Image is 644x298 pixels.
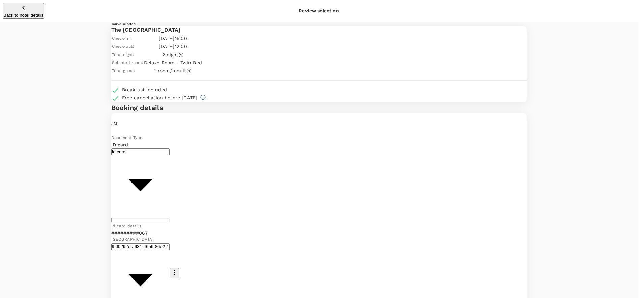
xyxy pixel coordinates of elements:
p: [DATE] , 15:00 [144,35,202,42]
span: [GEOGRAPHIC_DATA] [111,236,170,243]
p: 1 room , 1 adult(s) [144,67,202,74]
span: : [134,68,135,73]
p: JOHAR [111,127,527,134]
p: #########067 [111,230,170,236]
span: Lead traveller : [111,114,145,119]
svg: Full refund before 2025-10-10 00:00 Cancelation after 2025-10-10 00:00, cancelation fee of MYR 67... [200,94,206,100]
p: Deluxe Room - Twin Bed [144,59,202,66]
table: simple table [111,34,203,75]
p: 2 night(s) [144,51,202,58]
span: : [133,43,134,49]
div: Review selection [299,7,339,14]
p: The [GEOGRAPHIC_DATA] [111,26,527,34]
p: [DATE] , 12:00 [144,43,202,50]
span: Selected room [112,60,142,65]
p: ID card [111,141,170,148]
span: : [142,60,143,65]
span: : [129,35,131,41]
div: Free cancellation before [DATE] [122,94,198,101]
div: Breakfast included [122,86,167,93]
h6: You've selected [111,22,527,26]
span: JM [111,121,117,126]
span: Document Type [111,135,143,140]
span: Total guest [112,68,134,73]
span: Check-out [112,44,133,49]
span: : [133,52,134,57]
span: Total night [112,52,133,57]
span: Id card details [111,224,141,228]
h6: Booking details [111,102,527,113]
p: Back to hotel details [3,13,43,18]
span: Check-in [112,36,129,41]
